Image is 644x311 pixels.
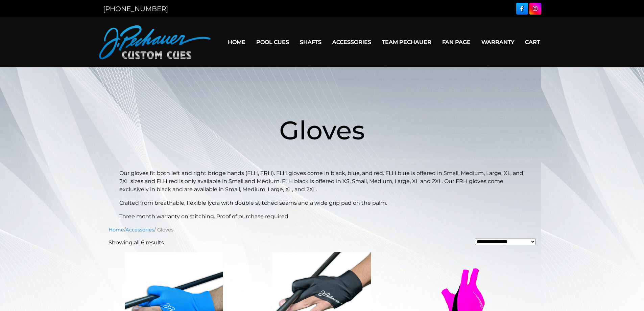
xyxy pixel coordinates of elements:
p: Showing all 6 results [109,239,164,247]
a: Home [109,227,124,233]
a: Cart [520,34,545,51]
p: Three month warranty on stitching. Proof of purchase required. [119,213,525,221]
a: Pool Cues [251,34,294,51]
img: Pechauer Custom Cues [99,25,211,59]
a: Accessories [125,227,154,233]
a: Home [222,34,251,51]
a: Warranty [476,34,520,51]
p: Crafted from breathable, flexible lycra with double stitched seams and a wide grip pad on the palm. [119,199,525,207]
a: Team Pechauer [377,34,437,51]
a: Shafts [294,34,327,51]
a: Fan Page [437,34,476,51]
select: Shop order [475,239,536,245]
a: [PHONE_NUMBER] [103,5,168,13]
a: Accessories [327,34,377,51]
p: Our gloves fit both left and right bridge hands (FLH, FRH). FLH gloves come in black, blue, and r... [119,169,525,194]
span: Gloves [279,114,365,146]
nav: Breadcrumb [109,226,536,234]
